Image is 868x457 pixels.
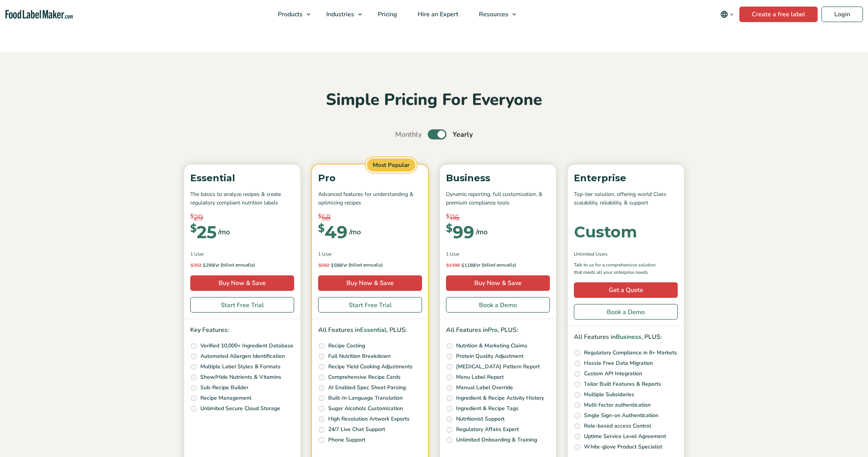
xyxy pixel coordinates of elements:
span: 588 [318,261,342,269]
span: Business [616,333,641,341]
span: 29 [194,212,203,223]
p: Dynamic reporting, full customization, & premium compliance tools [446,190,550,208]
span: Pro [488,326,498,334]
span: $ [461,262,464,268]
p: Multiple Subsidaries [584,390,634,399]
span: Most Popular [366,157,417,173]
p: Regulatory Affairs Expert [456,425,519,434]
span: $ [446,262,449,268]
span: Pricing [375,10,398,19]
span: /mo [218,227,230,237]
p: Ingredient & Recipe Activity History [456,394,544,402]
del: 352 [190,262,201,268]
p: Tailor Built Features & Reports [584,380,661,388]
div: 99 [446,223,474,241]
span: $ [318,223,325,234]
p: Recipe Costing [328,342,365,350]
span: Unlimited Users [574,251,608,258]
p: [MEDICAL_DATA] Pattern Report [456,363,540,371]
span: Monthly [395,129,422,140]
p: Enterprise [574,171,678,186]
p: Top-tier solution, offering world Class scalability, reliability, & support [574,190,678,208]
div: 49 [318,223,348,241]
a: Buy Now & Save [446,275,550,291]
label: Toggle [428,129,446,139]
p: Regulatory Compliance in 8+ Markets [584,349,677,357]
p: Full Nutrition Breakdown [328,352,391,361]
p: Business [446,171,550,186]
span: Yearly [453,129,473,140]
p: Protein Quality Adjustment [456,352,524,361]
del: 692 [318,262,329,268]
p: Multiple Label Styles & Formats [200,363,281,371]
p: Manual Label Override [456,383,513,392]
p: Advanced features for understanding & optimizing recipes [318,190,422,208]
p: All Features in , PLUS: [446,325,550,335]
span: Resources [477,10,509,19]
span: 1 User [446,251,460,258]
a: Start Free Trial [190,297,294,313]
span: Hire an Expert [415,10,459,19]
span: 58 [322,212,331,223]
p: Key Features: [190,325,294,335]
p: Talk to us for a comprehensive solution that meets all your enterprise needs [574,261,663,276]
span: 1 User [190,251,204,258]
div: Custom [574,224,637,240]
span: 1 User [318,251,332,258]
a: Buy Now & Save [190,275,294,291]
span: $ [318,212,322,221]
span: $ [331,262,334,268]
p: Unlimited Secure Cloud Storage [200,404,280,413]
span: Industries [324,10,355,19]
span: /yr (billed annually) [342,261,383,269]
p: Menu Label Report [456,373,504,381]
a: Food Label Maker homepage [5,10,73,19]
p: Automated Allergen Identification [200,352,285,361]
a: Create a free label [739,7,818,22]
span: /mo [476,227,487,237]
p: Essential [190,171,294,186]
a: Book a Demo [446,297,550,313]
span: 299 [190,261,214,269]
span: $ [190,212,194,221]
span: $ [190,262,193,268]
p: The basics to analyze recipes & create regulatory compliant nutrition labels [190,190,294,208]
del: 1398 [446,262,460,268]
a: Login [821,7,863,22]
span: Essential [360,326,386,334]
span: $ [190,223,197,234]
p: Hassle Free Data Migration [584,359,653,368]
div: 25 [190,223,217,241]
span: 1188 [446,261,475,269]
span: 116 [449,212,460,223]
p: Nutrition & Marketing Claims [456,342,527,350]
p: Ingredient & Recipe Tags [456,404,518,413]
p: Comprehensive Recipe Cards [328,373,401,381]
p: Single Sign-on Authentication [584,411,658,420]
p: Pro [318,171,422,186]
span: $ [446,223,453,234]
p: 24/7 Live Chat Support [328,425,385,434]
p: Role-based access Control [584,422,651,430]
p: Multi-factor authentication [584,401,651,409]
h2: Simple Pricing For Everyone [180,89,688,111]
a: Get a Quote [574,282,678,298]
p: Unlimited Onboarding & Training [456,436,537,444]
p: Recipe Yield Cooking Adjustments [328,363,413,371]
span: Products [276,10,303,19]
p: White-glove Product Specialist [584,443,662,451]
span: /yr (billed annually) [475,261,516,269]
button: Change language [715,7,739,22]
span: /yr (billed annually) [214,261,255,269]
a: Start Free Trial [318,297,422,313]
a: Buy Now & Save [318,275,422,291]
p: Sub-Recipe Builder [200,383,248,392]
span: $ [203,262,206,268]
span: $ [446,212,449,221]
p: Phone Support [328,436,365,444]
p: Nutritionist Support [456,415,505,423]
p: Custom API Integration [584,369,642,378]
p: Built-In Language Translation [328,394,403,402]
span: $ [318,262,321,268]
p: Show/Hide Nutrients & Vitamins [200,373,281,381]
